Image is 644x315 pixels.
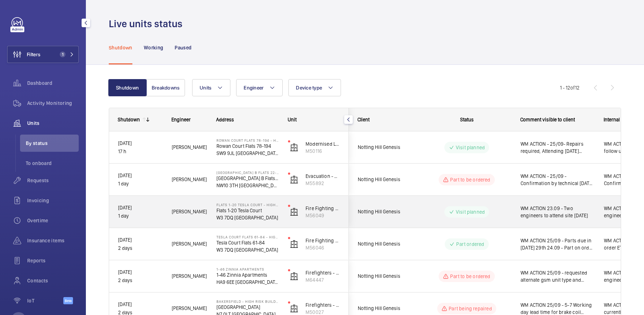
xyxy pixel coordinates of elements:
p: [GEOGRAPHIC_DATA] [216,304,279,311]
span: Comment visible to client [520,117,575,122]
p: Flats 1-20 Tesla Court - High Risk Building [216,203,279,207]
span: Units [27,120,79,127]
span: Overtime [27,217,79,224]
p: Part to be ordered [450,176,490,183]
p: 1 day [118,180,162,188]
p: 1-46 Zinnia Apartments [216,267,279,271]
p: 2 days [118,276,162,285]
p: M56046 [306,244,340,251]
img: elevator.svg [290,240,298,248]
span: By status [26,140,79,147]
span: [PERSON_NAME] [172,304,207,312]
p: Evacuation - EPL No 2 Flats 22-44 Block B [306,173,340,180]
button: Breakdowns [146,79,185,96]
button: Filters1 [7,46,79,63]
p: SW9 9JL [GEOGRAPHIC_DATA] [216,150,279,157]
span: Notting Hill Genesis [358,240,413,248]
button: Engineer [236,79,283,96]
p: [DATE] [118,268,162,276]
p: NW10 3TH [GEOGRAPHIC_DATA] [216,182,279,189]
p: Fire Fighting - Tesla 61-84 schn euro [306,237,340,244]
p: Part ordered [456,241,484,248]
span: Address [216,117,234,122]
span: Notting Hill Genesis [358,304,413,312]
p: M56049 [306,212,340,219]
span: 1 [60,52,65,57]
span: WM ACTION - 25/09- Repairs required, Attending [DATE] morning 25/09/ - 2 Man follow up [DATE] [DA... [521,140,595,155]
p: [DATE] [118,171,162,180]
span: Invoicing [27,197,79,204]
span: WM ACTION - 25/09 - Confirmation by technical [DATE] [DATE] - Attended site found faults on drive... [521,173,595,187]
div: Shutdown [118,117,140,122]
p: Flats 1-20 Tesla Court [216,207,279,214]
img: elevator.svg [290,143,298,152]
span: Internal comment [604,117,641,122]
p: 1 day [118,212,162,220]
p: Part to be ordered [450,273,490,280]
p: Tesla Court Flats 61-84 [216,239,279,246]
p: [DATE] [118,300,162,309]
span: [PERSON_NAME] [172,240,207,248]
p: 1-46 Zinnia Apartments [216,271,279,278]
span: Units [200,85,211,91]
p: Rowan Court Flats 78-194 - High Risk Building [216,138,279,142]
img: elevator.svg [290,304,298,313]
span: Filters [27,51,40,58]
span: Device type [296,85,322,91]
span: Notting Hill Genesis [358,175,413,184]
button: Units [192,79,230,96]
div: Unit [288,117,340,122]
p: W3 7DQ [GEOGRAPHIC_DATA] [216,246,279,253]
p: M64447 [306,276,340,283]
p: W3 7DQ [GEOGRAPHIC_DATA] [216,214,279,221]
img: elevator.svg [290,175,298,184]
span: Status [460,117,474,122]
p: Visit planned [456,208,485,215]
span: Beta [63,297,73,304]
p: HA9 6EE [GEOGRAPHIC_DATA] [216,278,279,286]
p: Visit planned [456,144,485,151]
p: Firefighters - EPL Passenger Lift No 2 [306,301,340,309]
span: Requests [27,177,79,184]
p: Firefighters - Right Hand Passenger Lift [306,269,340,276]
p: 2 days [118,244,162,252]
span: Engineer [244,85,264,91]
p: Working [144,44,163,51]
p: [GEOGRAPHIC_DATA] B Flats 22-44 - High Risk Building [216,170,279,175]
p: Paused [175,44,191,51]
span: Notting Hill Genesis [358,208,413,216]
p: [DATE] [118,139,162,147]
p: Tesla Court Flats 61-84 - High Risk Building [216,235,279,239]
p: Part being repaired [449,305,492,312]
span: Dashboard [27,79,79,87]
p: [DATE] [118,236,162,244]
span: WM ACTION 23.09 - Two engineers to attend site [DATE] [521,205,595,219]
p: Shutdown [109,44,132,51]
span: [PERSON_NAME] [172,208,207,216]
span: Contacts [27,277,79,284]
span: [PERSON_NAME] [172,143,207,151]
p: Bakersfield - High Risk Building [216,299,279,304]
span: Notting Hill Genesis [358,272,413,280]
span: WM ACTION 25/09 - requested alternate gsm unit type and replacement socket, chasing eta 24/09 - A... [521,269,595,283]
p: M50116 [306,147,340,155]
span: To onboard [26,160,79,167]
p: [GEOGRAPHIC_DATA] B Flats 22-44 [216,175,279,182]
span: [PERSON_NAME] [172,272,207,280]
p: [DATE] [118,204,162,212]
p: Fire Fighting - Tesla court 1-20 & 101-104 [306,205,340,212]
span: 1 - 12 12 [560,85,580,90]
img: elevator.svg [290,208,298,216]
span: Notting Hill Genesis [358,143,413,151]
p: Modernised Lift For Fire Services - LEFT HAND LIFT [306,140,340,147]
img: elevator.svg [290,272,298,281]
p: Rowan Court Flats 78-194 [216,142,279,150]
span: [PERSON_NAME] [172,175,207,184]
p: 17 h [118,147,162,156]
span: Engineer [171,117,191,122]
span: Reports [27,257,79,264]
span: WM ACTION 25/09 - Parts due in [DATE] 29th 24.09 - Part on order ETA [DATE]. WM ACTION 23/09 - At... [521,237,595,251]
span: of [570,85,575,91]
span: IoT [27,297,63,304]
button: Device type [288,79,341,96]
